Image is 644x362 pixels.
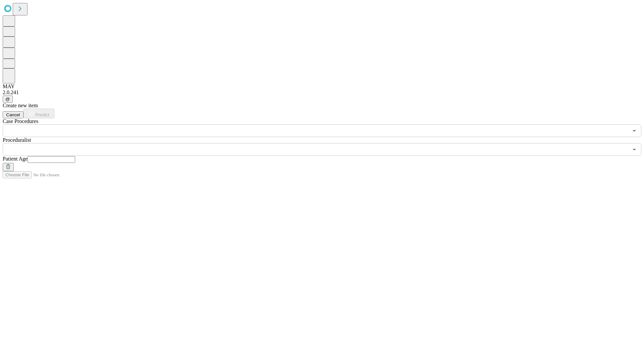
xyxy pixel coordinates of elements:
[35,112,49,117] span: Predict
[3,96,13,103] button: @
[6,112,20,117] span: Cancel
[630,126,639,135] button: Open
[3,118,38,124] span: Scheduled Procedure
[3,83,641,89] div: MAY
[5,97,10,102] span: @
[3,137,31,143] span: Proceduralist
[23,109,54,118] button: Predict
[3,103,38,108] span: Create new item
[3,89,641,96] div: 2.0.241
[3,156,28,162] span: Patient Age
[3,111,23,118] button: Cancel
[630,145,639,154] button: Open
